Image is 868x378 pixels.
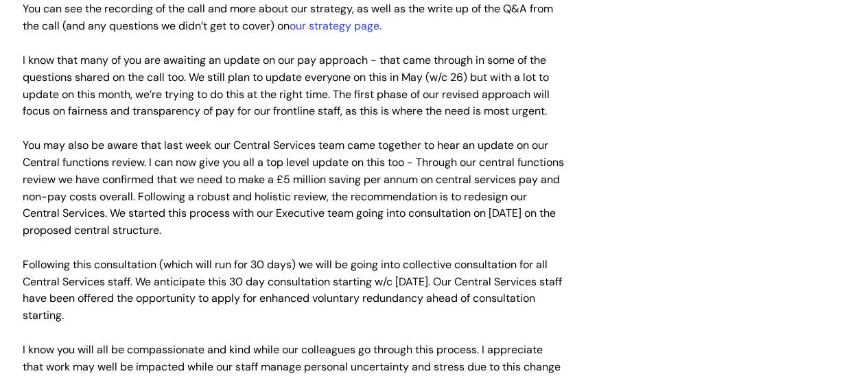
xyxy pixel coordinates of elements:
a: our strategy page. [290,19,382,33]
span: Following this consultation (which will run for 30 days) we will be going into collective consult... [23,257,562,322]
span: You may also be aware that last week our Central Services team came together to hear an update on... [23,138,564,237]
span: I know that many of you are awaiting an update on our pay approach - that came through in some of... [23,53,550,118]
span: You can see the recording of the call and more about our strategy, as well as the write up of the... [23,1,553,33]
